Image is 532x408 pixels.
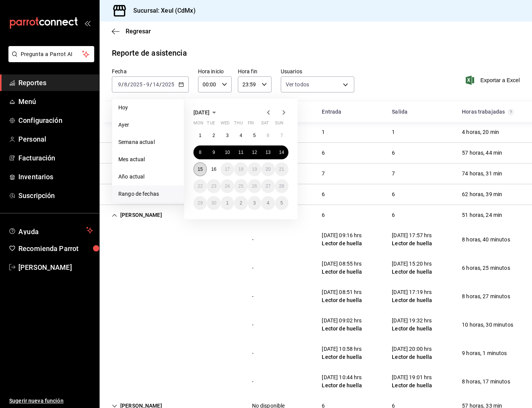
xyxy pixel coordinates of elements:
[238,69,272,74] label: Hora fin
[106,350,118,356] div: Cell
[265,150,270,155] abbr: September 13, 2025
[275,145,288,159] button: September 14, 2025
[467,76,520,85] span: Exportar a Excel
[281,69,354,74] label: Usuarios
[118,173,178,181] span: Año actual
[392,382,432,390] div: Lector de huella
[106,236,118,243] div: Cell
[316,187,331,202] div: Cell
[225,167,230,172] abbr: September 17, 2025
[18,243,93,254] span: Recomienda Parrot
[322,260,362,268] div: [DATE] 08:55 hrs
[392,296,432,304] div: Lector de huella
[193,121,203,129] abbr: Monday
[128,81,130,88] span: /
[267,133,269,138] abbr: September 6, 2025
[253,133,256,138] abbr: September 5, 2025
[207,121,214,129] abbr: Tuesday
[118,121,178,129] span: Ayer
[106,167,164,181] div: Cell
[21,50,82,58] span: Pregunta a Parrot AI
[234,129,247,142] button: September 4, 2025
[246,318,260,332] div: Cell
[9,397,93,405] span: Sugerir nueva función
[386,257,438,279] div: Cell
[508,109,514,115] svg: El total de horas trabajadas por usuario es el resultado de la suma redondeada del registro de ho...
[265,183,270,189] abbr: September 27, 2025
[456,318,519,332] div: Cell
[100,102,532,122] div: Head
[261,196,275,210] button: October 4, 2025
[322,345,362,353] div: [DATE] 10:58 hrs
[322,373,362,382] div: [DATE] 10:44 hrs
[18,78,93,88] span: Reportes
[286,81,309,88] span: Ver todos
[106,208,168,222] div: Cell
[221,162,234,176] button: September 17, 2025
[246,233,260,247] div: Cell
[226,133,229,138] abbr: September 3, 2025
[248,145,261,159] button: September 12, 2025
[252,321,254,329] div: -
[322,353,362,361] div: Lector de huella
[106,125,168,139] div: Cell
[322,382,362,390] div: Lector de huella
[279,167,284,172] abbr: September 21, 2025
[456,187,508,202] div: Cell
[386,125,401,139] div: Cell
[280,200,283,206] abbr: October 5, 2025
[193,109,210,116] span: [DATE]
[252,292,254,301] div: -
[316,342,368,364] div: Cell
[193,129,207,142] button: September 1, 2025
[221,196,234,210] button: October 1, 2025
[275,179,288,193] button: September 28, 2025
[234,162,247,176] button: September 18, 2025
[386,146,401,160] div: Cell
[240,133,242,138] abbr: September 4, 2025
[322,317,362,325] div: [DATE] 09:02 hrs
[100,143,532,164] div: Row
[226,200,229,206] abbr: October 1, 2025
[106,146,189,160] div: Cell
[234,145,247,159] button: September 11, 2025
[112,28,151,35] button: Regresar
[456,375,516,389] div: Cell
[118,190,178,198] span: Rango de fechas
[392,231,432,240] div: [DATE] 17:57 hrs
[18,153,93,163] span: Facturación
[146,81,150,88] input: --
[316,370,368,393] div: Cell
[386,342,438,364] div: Cell
[456,208,508,222] div: Cell
[106,105,246,119] div: HeadCell
[221,129,234,142] button: September 3, 2025
[100,225,532,254] div: Row
[386,105,456,119] div: HeadCell
[144,81,145,88] span: -
[456,261,516,275] div: Cell
[106,322,118,328] div: Cell
[246,346,260,360] div: Cell
[118,155,178,164] span: Mes actual
[118,104,178,112] span: Hoy
[100,164,532,184] div: Row
[456,146,508,160] div: Cell
[100,367,532,396] div: Row
[316,257,368,279] div: Cell
[100,122,532,143] div: Row
[392,317,432,325] div: [DATE] 19:32 hrs
[261,129,275,142] button: September 6, 2025
[112,47,187,59] div: Reporte de asistencia
[193,179,207,193] button: September 22, 2025
[322,240,362,248] div: Lector de huella
[211,200,216,206] abbr: September 30, 2025
[386,187,401,202] div: Cell
[124,81,128,88] input: --
[193,162,207,176] button: September 15, 2025
[100,282,532,311] div: Row
[106,293,118,299] div: Cell
[193,196,207,210] button: September 29, 2025
[392,373,432,382] div: [DATE] 19:01 hrs
[252,264,254,272] div: -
